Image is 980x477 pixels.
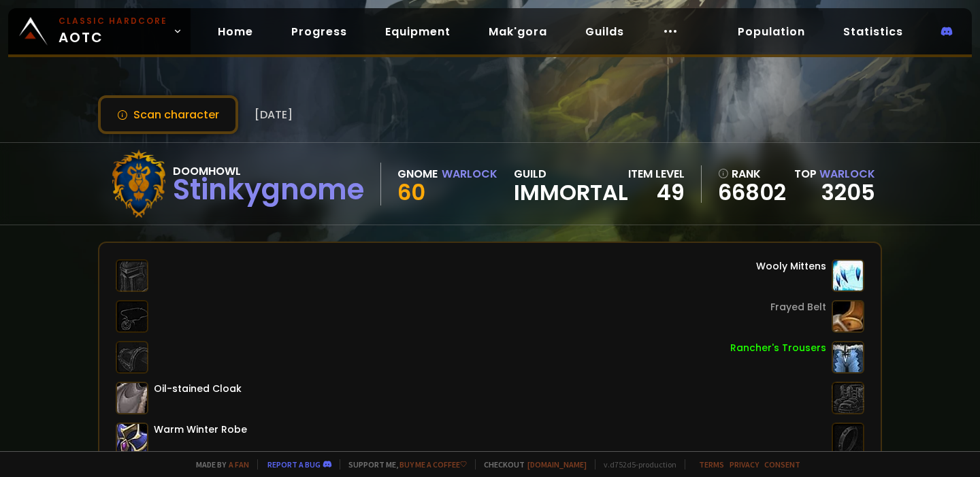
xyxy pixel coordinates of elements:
[116,382,148,414] img: item-3153
[207,18,264,46] a: Home
[730,459,759,470] a: Privacy
[478,18,558,46] a: Mak'gora
[399,459,467,470] a: Buy me a coffee
[764,459,800,470] a: Consent
[514,182,628,203] span: Immortal
[699,459,724,470] a: Terms
[154,382,242,396] div: Oil-stained Cloak
[718,165,786,182] div: rank
[340,459,467,470] span: Support me,
[173,180,364,200] div: Stinkygnome
[514,165,628,203] div: guild
[821,177,875,208] a: 3205
[819,166,875,182] span: Warlock
[59,15,167,48] span: AOTC
[229,459,249,470] a: a fan
[280,18,358,46] a: Progress
[374,18,461,46] a: Equipment
[442,165,497,182] div: Warlock
[730,341,826,355] div: Rancher's Trousers
[832,18,914,46] a: Statistics
[832,341,864,374] img: item-10549
[154,423,247,437] div: Warm Winter Robe
[727,18,816,46] a: Population
[832,259,864,292] img: item-10550
[574,18,635,46] a: Guilds
[98,95,238,134] button: Scan character
[595,459,676,470] span: v. d752d5 - production
[756,259,826,274] div: Wooly Mittens
[255,106,293,123] span: [DATE]
[794,165,875,182] div: Top
[173,163,364,180] div: Doomhowl
[59,15,167,27] small: Classic Hardcore
[8,8,191,54] a: Classic HardcoreAOTC
[527,459,587,470] a: [DOMAIN_NAME]
[188,459,249,470] span: Made by
[397,177,425,208] span: 60
[770,300,826,314] div: Frayed Belt
[628,165,685,182] div: item level
[718,182,786,203] a: 66802
[267,459,321,470] a: Report a bug
[628,182,685,203] div: 49
[832,300,864,333] img: item-3363
[116,423,148,455] img: item-3216
[397,165,438,182] div: Gnome
[475,459,587,470] span: Checkout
